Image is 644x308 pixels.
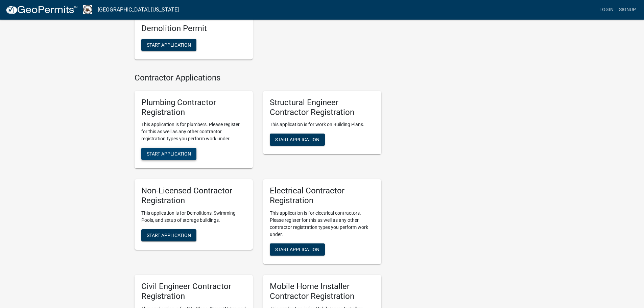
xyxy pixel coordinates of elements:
button: Start Application [141,229,196,241]
h5: Mobile Home Installer Contractor Registration [270,282,375,301]
button: Start Application [141,39,196,51]
h5: Civil Engineer Contractor Registration [141,282,246,301]
a: [GEOGRAPHIC_DATA], [US_STATE] [98,4,179,16]
p: This application is for work on Building Plans. [270,121,375,128]
p: This application is for Demolitions, Swimming Pools, and setup of storage buildings. [141,210,246,224]
span: Start Application [147,151,191,157]
a: Signup [616,3,639,16]
h5: Electrical Contractor Registration [270,186,375,206]
a: Login [597,3,616,16]
span: Start Application [275,246,319,252]
p: This application is for plumbers. Please register for this as well as any other contractor regist... [141,121,246,142]
span: Start Application [275,137,319,142]
p: This application is for electrical contractors. Please register for this as well as any other con... [270,210,375,238]
button: Start Application [141,148,196,160]
h5: Non-Licensed Contractor Registration [141,186,246,206]
button: Start Application [270,243,325,256]
span: Start Application [147,232,191,238]
img: Madison County, Georgia [83,5,92,14]
h4: Contractor Applications [135,73,381,83]
h5: Demolition Permit [141,24,246,33]
h5: Plumbing Contractor Registration [141,98,246,117]
span: Start Application [147,42,191,47]
button: Start Application [270,134,325,146]
h5: Structural Engineer Contractor Registration [270,98,375,117]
